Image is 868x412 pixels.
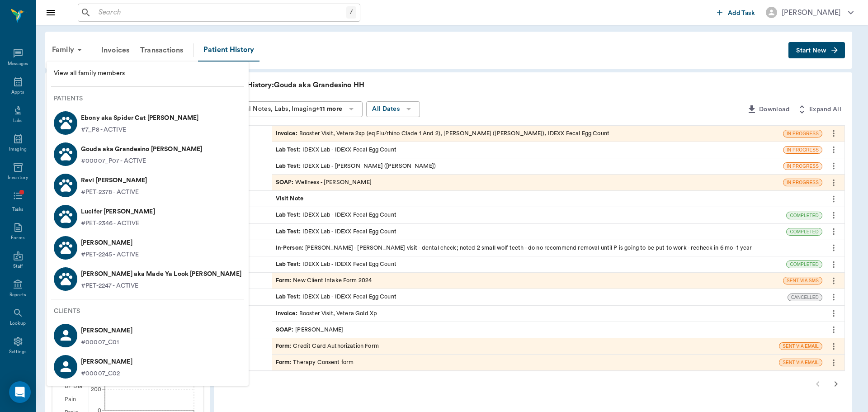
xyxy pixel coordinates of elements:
div: Open Intercom Messenger [9,381,31,403]
p: Revi [PERSON_NAME] [81,173,147,188]
a: [PERSON_NAME]#PET-2245 - ACTIVE [47,232,249,263]
p: Clients [54,307,249,316]
a: Ebony aka Spider Cat [PERSON_NAME]#7_P8 - ACTIVE [47,107,249,138]
p: #PET-2245 - ACTIVE [81,250,139,260]
p: #00007_C02 [81,369,132,379]
p: [PERSON_NAME] [81,236,139,250]
p: #PET-2247 - ACTIVE [81,281,138,291]
a: Revi [PERSON_NAME]#PET-2378 - ACTIVE [47,170,249,201]
p: #PET-2378 - ACTIVE [81,188,139,197]
a: [PERSON_NAME]#00007_C01 [47,320,249,351]
p: Lucifer [PERSON_NAME] [81,204,155,219]
a: Gouda aka Grandesino [PERSON_NAME]#00007_P07 - ACTIVE [47,138,249,170]
p: #00007_P07 - ACTIVE [81,156,146,166]
span: View all family members [54,69,241,78]
p: [PERSON_NAME] aka Made Ya Look [PERSON_NAME] [81,267,241,281]
p: Ebony aka Spider Cat [PERSON_NAME] [81,111,198,125]
p: Gouda aka Grandesino [PERSON_NAME] [81,142,202,156]
a: View all family members [47,65,249,82]
p: #00007_C01 [81,338,132,347]
a: [PERSON_NAME]#00007_C02 [47,351,249,382]
p: [PERSON_NAME] [81,355,132,369]
p: Patients [54,94,249,104]
p: [PERSON_NAME] [81,323,132,338]
p: #7_P8 - ACTIVE [81,125,126,135]
a: [PERSON_NAME] aka Made Ya Look [PERSON_NAME]#PET-2247 - ACTIVE [47,263,249,294]
p: #PET-2346 - ACTIVE [81,219,139,228]
a: Lucifer [PERSON_NAME]#PET-2346 - ACTIVE [47,201,249,232]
